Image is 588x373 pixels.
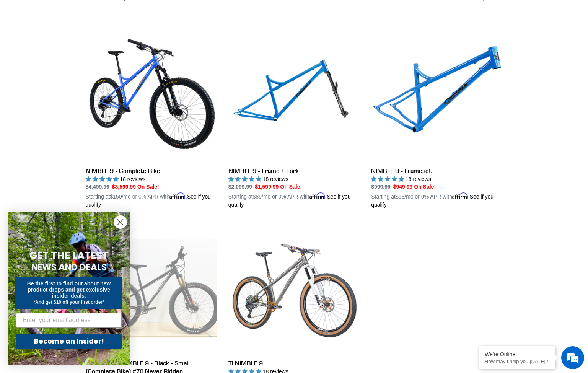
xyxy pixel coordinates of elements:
span: *And get $10 off your first order* [33,300,104,305]
span: Be the first to find out about new product drops and get exclusive insider deals. [27,280,111,299]
button: Close dialog [114,215,127,229]
span: GET THE LATEST [29,249,108,262]
p: How may I help you today? [485,358,550,364]
div: We're Online! [485,351,550,357]
button: Become an Insider! [16,334,122,349]
input: Enter your email address [16,313,122,328]
span: NEWS AND DEALS [31,261,107,273]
